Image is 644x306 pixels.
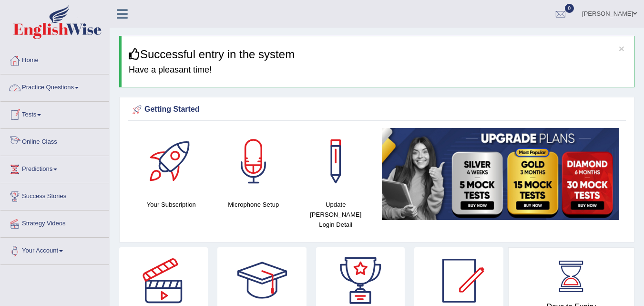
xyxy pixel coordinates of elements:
a: Predictions [0,156,109,180]
div: Getting Started [130,103,624,117]
a: Success Stories [0,183,109,207]
h4: Update [PERSON_NAME] Login Detail [299,200,372,230]
button: × [619,43,624,53]
a: Online Class [0,129,109,153]
a: Tests [0,102,109,126]
a: Your Account [0,238,109,262]
h3: Successful entry in the system [129,48,627,61]
span: 0 [565,4,574,13]
a: Practice Questions [0,74,109,98]
h4: Microphone Setup [217,200,290,210]
h4: Your Subscription [135,200,208,210]
img: small5.jpg [382,128,619,220]
h4: Have a pleasant time! [129,65,627,75]
a: Home [0,47,109,71]
a: Strategy Videos [0,211,109,234]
